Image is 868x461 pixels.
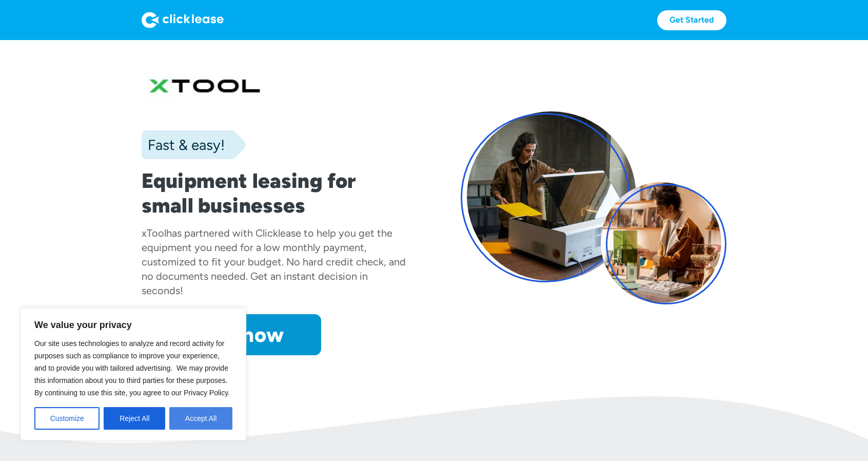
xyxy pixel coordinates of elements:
button: Accept All [169,407,232,430]
img: Logo [142,12,224,28]
button: Customize [34,407,100,430]
a: Get Started [657,10,726,30]
div: has partnered with Clicklease to help you get the equipment you need for a low monthly payment, c... [142,227,406,297]
p: We value your privacy [34,319,232,331]
h1: Equipment leasing for small businesses [142,168,407,218]
span: Our site uses technologies to analyze and record activity for purposes such as compliance to impr... [34,339,230,397]
div: Fast & easy! [142,135,225,155]
button: Reject All [104,407,165,430]
div: xTool [142,227,166,239]
div: We value your privacy [21,308,246,440]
